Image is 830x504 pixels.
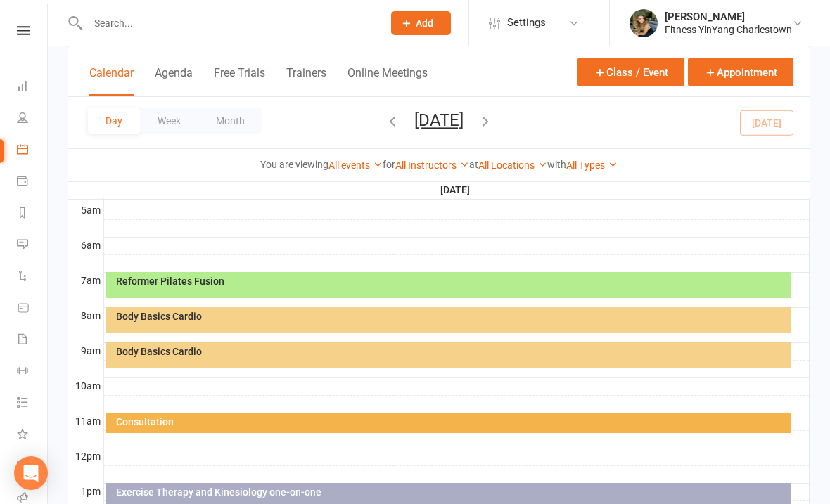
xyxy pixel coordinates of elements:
div: Open Intercom Messenger [14,456,48,490]
a: People [17,103,49,135]
button: Agenda [155,66,193,96]
th: 1pm [68,483,103,500]
a: All Instructors [395,160,469,171]
div: Body Basics Cardio [115,347,788,356]
button: Appointment [688,58,793,86]
button: Class / Event [577,58,684,86]
a: All events [328,160,383,171]
strong: with [547,159,566,170]
button: Week [140,108,198,134]
a: What's New [17,420,49,451]
th: 12pm [68,448,103,465]
th: 9am [68,342,103,360]
div: Consultation [115,417,788,427]
th: 6am [68,237,103,254]
button: Free Trials [214,66,265,96]
button: Online Meetings [347,66,428,96]
th: 5am [68,202,103,219]
button: Add [391,11,451,35]
a: All Types [566,160,618,171]
a: Reports [17,198,49,230]
strong: for [383,159,395,170]
strong: at [469,159,478,170]
button: Calendar [89,66,134,96]
button: [DATE] [414,110,464,130]
th: 7am [68,272,103,290]
div: Exercise Therapy and Kinesiology one-on-one [115,487,788,497]
button: Trainers [286,66,326,96]
div: Reformer Pilates Fusion [115,276,788,286]
a: Product Sales [17,293,49,325]
th: 10am [68,377,103,395]
span: Settings [507,7,546,39]
span: Add [416,18,433,29]
a: Dashboard [17,72,49,103]
strong: You are viewing [260,159,328,170]
a: Payments [17,167,49,198]
button: Month [198,108,262,134]
img: thumb_image1684727916.png [630,9,658,37]
a: All Locations [478,160,547,171]
button: Day [88,108,140,134]
a: General attendance kiosk mode [17,451,49,483]
input: Search... [84,13,373,33]
div: Body Basics Cardio [115,311,788,321]
th: 8am [68,307,103,325]
a: Calendar [17,135,49,167]
th: 11am [68,413,103,430]
div: Fitness YinYang Charlestown [665,23,792,36]
div: [PERSON_NAME] [665,11,792,23]
th: [DATE] [103,181,810,199]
